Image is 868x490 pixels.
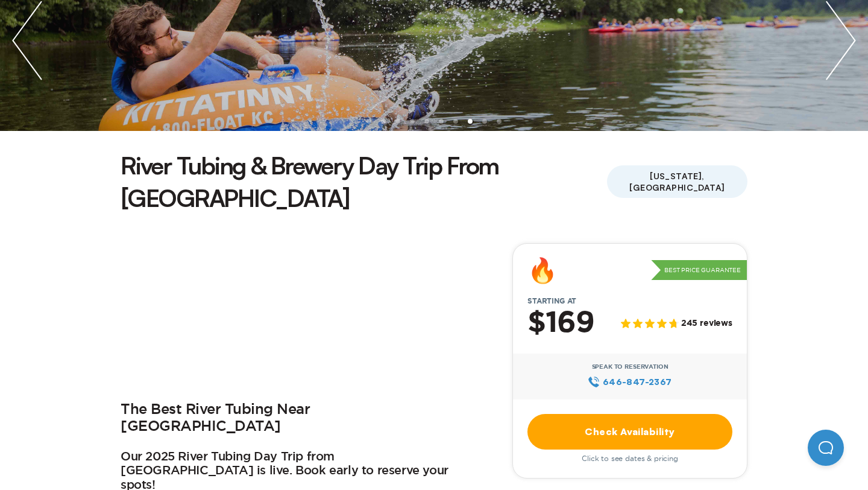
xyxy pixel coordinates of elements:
[395,119,400,124] li: slide item 3
[424,119,429,124] li: slide item 5
[121,401,458,436] h2: The Best River Tubing Near [GEOGRAPHIC_DATA]
[381,119,386,124] li: slide item 2
[681,319,732,329] span: 245 reviews
[482,119,487,124] li: slide item 9
[468,119,473,124] li: slide item 8
[453,119,458,124] li: slide item 7
[607,165,747,198] span: [US_STATE], [GEOGRAPHIC_DATA]
[651,260,747,281] p: Best Price Guarantee
[527,308,594,339] h2: $169
[808,430,844,466] iframe: Help Scout Beacon - Open
[603,375,672,389] span: 646‍-847‍-2367
[366,119,371,124] li: slide item 1
[497,119,502,124] li: slide item 10
[439,119,444,124] li: slide item 6
[527,258,558,282] div: 🔥
[588,375,671,389] a: 646‍-847‍-2367
[513,297,591,305] span: Starting at
[582,454,678,463] span: Click to see dates & pricing
[410,119,415,124] li: slide item 4
[121,149,607,214] h1: River Tubing & Brewery Day Trip From [GEOGRAPHIC_DATA]
[527,414,732,450] a: Check Availability
[592,363,668,371] span: Speak to Reservation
